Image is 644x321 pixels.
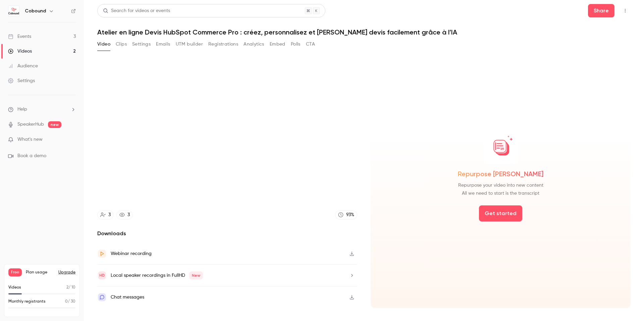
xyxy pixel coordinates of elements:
[66,284,75,291] p: / 10
[97,39,110,50] button: Video
[244,39,264,50] button: Analytics
[8,284,21,291] p: Videos
[8,63,38,69] div: Audience
[588,4,614,17] button: Share
[48,121,61,128] span: new
[189,271,203,279] span: New
[8,33,31,40] div: Events
[116,210,133,219] a: 3
[97,230,357,238] h2: Downloads
[111,250,152,258] div: Webinar recording
[111,271,203,279] div: Local speaker recordings in FullHD
[116,39,127,50] button: Clips
[132,39,151,50] button: Settings
[25,8,46,14] h6: Cobound
[620,5,631,16] button: Top Bar Actions
[66,285,68,290] span: 2
[8,299,46,305] p: Monthly registrants
[479,205,522,221] button: Get started
[65,300,68,304] span: 0
[8,48,32,55] div: Videos
[97,28,631,36] h1: Atelier en ligne Devis HubSpot Commerce Pro : créez, personnalisez et [PERSON_NAME] devis facilem...
[26,270,54,275] span: Plan usage
[65,299,75,305] p: / 30
[103,7,170,14] div: Search for videos or events
[8,77,35,84] div: Settings
[127,211,130,218] div: 3
[291,39,301,50] button: Polls
[8,268,22,276] span: Free
[458,169,543,179] span: Repurpose [PERSON_NAME]
[8,106,76,113] li: help-dropdown-opener
[458,181,543,197] span: Repurpose your video into new content All we need to start is the transcript
[68,137,76,143] iframe: Noticeable Trigger
[111,293,144,301] div: Chat messages
[17,152,46,159] span: Book a demo
[8,6,19,16] img: Cobound
[270,39,285,50] button: Embed
[156,39,170,50] button: Emails
[176,39,203,50] button: UTM builder
[17,121,44,128] a: SpeakerHub
[58,270,75,275] button: Upgrade
[208,39,238,50] button: Registrations
[346,211,354,218] div: 93 %
[335,210,357,219] a: 93%
[306,39,315,50] button: CTA
[17,136,43,143] span: What's new
[108,211,111,218] div: 3
[17,106,27,113] span: Help
[97,210,114,219] a: 3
